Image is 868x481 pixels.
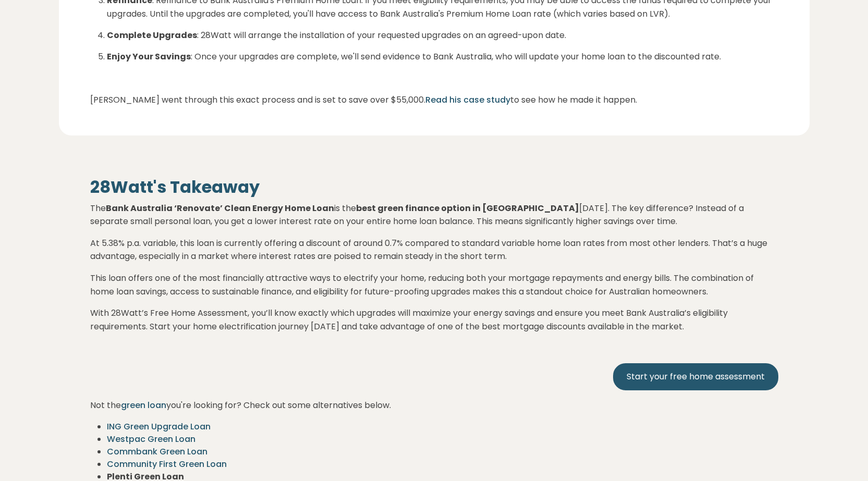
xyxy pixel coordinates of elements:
a: Start your free home assessment [613,363,778,390]
strong: Complete Upgrades [107,29,197,41]
p: : 28Watt will arrange the installation of your requested upgrades on an agreed-upon date. [107,29,778,42]
a: Westpac Green Loan [107,433,195,445]
strong: Enjoy Your Savings [107,51,191,63]
a: Community First Green Loan [107,458,227,470]
a: Commbank Green Loan [107,446,207,458]
strong: Bank Australia ‘Renovate’ Clean Energy Home Loan [106,202,334,214]
a: ING Green Upgrade Loan [107,421,211,433]
strong: 28Watt's Takeaway [90,175,260,199]
p: This loan offers one of the most financially attractive ways to electrify your home, reducing bot... [90,272,778,298]
p: [PERSON_NAME] went through this exact process and is set to save over $55,000. to see how he made... [90,93,778,107]
p: With 28Watt’s Free Home Assessment, you’ll know exactly which upgrades will maximize your energy ... [90,306,778,333]
a: green loan [121,399,166,411]
p: At 5.38% p.a. variable, this loan is currently offering a discount of around 0.7% compared to sta... [90,237,778,263]
li: : Once your upgrades are complete, we'll send evidence to Bank Australia, who will update your ho... [107,51,778,63]
a: Read his case study [425,94,510,106]
p: Not the you're looking for? Check out some alternatives below. [90,399,778,412]
strong: best green finance option in [GEOGRAPHIC_DATA] [356,202,579,214]
p: The is the [DATE]. The key difference? Instead of a separate small personal loan, you get a lower... [90,202,778,228]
